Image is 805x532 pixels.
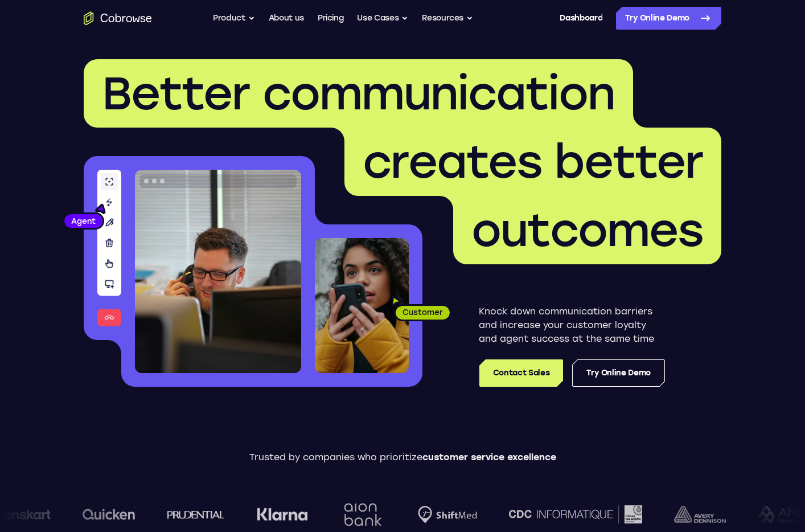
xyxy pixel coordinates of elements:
span: Better communication [102,66,615,121]
a: Try Online Demo [572,359,665,387]
a: Pricing [318,7,344,30]
a: Go to the home page [84,11,152,25]
a: Dashboard [560,7,602,30]
a: Try Online Demo [616,7,721,30]
img: Klarna [256,508,307,521]
img: A customer holding their phone [315,238,409,373]
span: outcomes [471,203,703,257]
img: CDC Informatique [508,505,642,523]
a: About us [269,7,304,30]
button: Product [213,7,255,30]
img: A customer support agent talking on the phone [135,170,301,373]
span: creates better [363,134,703,189]
p: Knock down communication barriers and increase your customer loyalty and agent success at the sam... [479,305,665,346]
img: prudential [167,510,224,519]
span: customer service excellence [422,452,556,463]
a: Contact Sales [479,359,563,387]
button: Use Cases [357,7,408,30]
img: Shiftmed [417,506,477,523]
button: Resources [422,7,473,30]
